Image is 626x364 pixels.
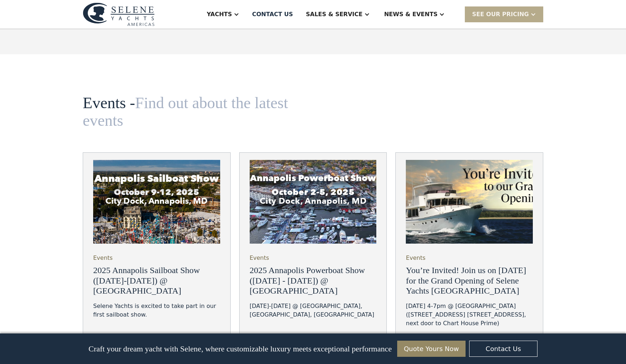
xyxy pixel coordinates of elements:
div: [DATE]-[DATE] @ [GEOGRAPHIC_DATA], [GEOGRAPHIC_DATA], [GEOGRAPHIC_DATA] [250,302,377,319]
div: SEE Our Pricing [465,6,543,22]
p: Craft your dream yacht with Selene, where customizable luxury meets exceptional performance [89,344,392,354]
div: Contact US [252,10,293,19]
div: [DATE] 4-7pm @ [GEOGRAPHIC_DATA] ([STREET_ADDRESS] [STREET_ADDRESS], next door to Chart House Prime) [406,302,533,328]
h3: 2025 Annapolis Powerboat Show ([DATE] - [DATE]) @ [GEOGRAPHIC_DATA] [250,265,377,296]
div: Events [93,254,113,262]
div: SEE Our Pricing [472,10,529,19]
h3: 2025 Annapolis Sailboat Show ([DATE]-[DATE]) @ [GEOGRAPHIC_DATA] [93,265,220,296]
div: Selene Yachts is excited to take part in our first sailboat show. [93,302,220,319]
img: logo [83,3,155,26]
a: Quote Yours Now [397,341,466,357]
div: Yachts [207,10,232,19]
div: Sales & Service [306,10,362,19]
h2: Events - [83,95,291,129]
a: Contact Us [469,341,537,357]
span: Find out about the latest events [83,94,288,129]
div: Events [250,254,269,262]
h3: You’re Invited! Join us on [DATE] for the Grand Opening of Selene Yachts [GEOGRAPHIC_DATA] [406,265,533,296]
div: Events [406,254,425,262]
div: News & EVENTS [384,10,438,19]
